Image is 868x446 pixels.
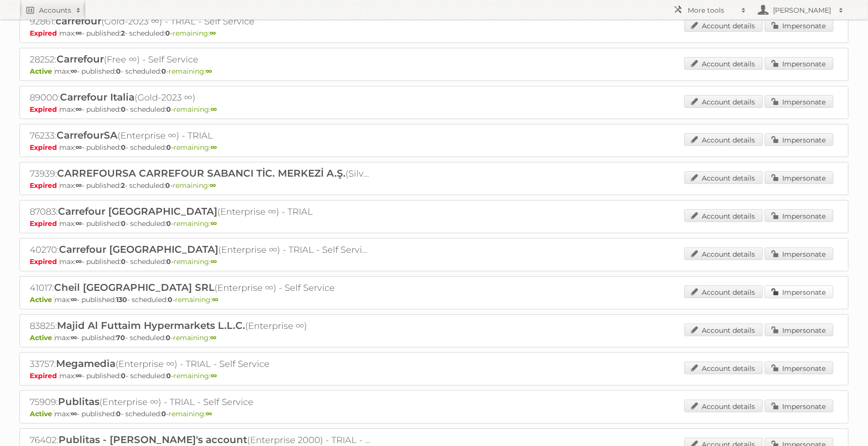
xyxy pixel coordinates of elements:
[30,396,371,408] h2: 75909: (Enterprise ∞) - TRIAL - Self Service
[210,29,216,38] strong: ∞
[58,434,247,446] span: Publitas - [PERSON_NAME]'s account
[30,243,371,256] h2: 40270: (Enterprise ∞) - TRIAL - Self Service
[30,143,838,152] p: max: - published: - scheduled: -
[76,143,82,152] strong: ∞
[169,67,212,76] span: remaining:
[765,95,833,108] a: Impersonate
[765,57,833,70] a: Impersonate
[121,181,125,190] strong: 2
[30,333,55,342] span: Active
[175,295,218,304] span: remaining:
[30,409,55,418] span: Active
[765,171,833,184] a: Impersonate
[684,324,763,336] a: Account details
[165,181,170,190] strong: 0
[30,257,59,266] span: Expired
[211,257,217,266] strong: ∞
[71,409,77,418] strong: ∞
[57,320,245,331] span: Majid Al Futtaim Hypermarkets L.L.C.
[116,295,127,304] strong: 130
[30,143,59,152] span: Expired
[30,129,371,142] h2: 76233: (Enterprise ∞) - TRIAL
[121,219,126,228] strong: 0
[54,282,214,293] span: Cheil [GEOGRAPHIC_DATA] SRL
[30,371,838,380] p: max: - published: - scheduled: -
[174,219,217,228] span: remaining:
[60,91,135,103] span: Carrefour Italia
[684,247,763,260] a: Account details
[30,333,838,342] p: max: - published: - scheduled: -
[206,67,212,76] strong: ∞
[173,29,216,38] span: remaining:
[161,409,166,418] strong: 0
[30,257,838,266] p: max: - published: - scheduled: -
[688,5,736,15] h2: More tools
[174,105,217,114] span: remaining:
[206,409,212,418] strong: ∞
[210,181,216,190] strong: ∞
[166,333,171,342] strong: 0
[76,371,82,380] strong: ∞
[165,29,170,38] strong: 0
[59,243,218,255] span: Carrefour [GEOGRAPHIC_DATA]
[30,67,838,76] p: max: - published: - scheduled: -
[30,15,371,28] h2: 92861: (Gold-2023 ∞) - TRIAL - Self Service
[684,171,763,184] a: Account details
[212,295,218,304] strong: ∞
[765,247,833,260] a: Impersonate
[684,133,763,146] a: Account details
[58,205,217,217] span: Carrefour [GEOGRAPHIC_DATA]
[30,29,59,38] span: Expired
[30,295,55,304] span: Active
[211,219,217,228] strong: ∞
[121,105,126,114] strong: 0
[57,53,104,65] span: Carrefour
[684,19,763,32] a: Account details
[30,29,838,38] p: max: - published: - scheduled: -
[168,295,173,304] strong: 0
[173,181,216,190] span: remaining:
[166,105,171,114] strong: 0
[765,324,833,336] a: Impersonate
[71,67,77,76] strong: ∞
[684,57,763,70] a: Account details
[30,53,371,66] h2: 28252: (Free ∞) - Self Service
[211,143,217,152] strong: ∞
[30,371,59,380] span: Expired
[30,181,59,190] span: Expired
[39,5,71,15] h2: Accounts
[121,371,126,380] strong: 0
[30,181,838,190] p: max: - published: - scheduled: -
[76,219,82,228] strong: ∞
[30,105,59,114] span: Expired
[174,371,217,380] span: remaining:
[116,409,121,418] strong: 0
[57,129,117,141] span: CarrefourSA
[765,19,833,32] a: Impersonate
[30,167,371,180] h2: 73939: (Silver-2023 ∞) - TRIAL
[71,333,77,342] strong: ∞
[765,400,833,412] a: Impersonate
[76,181,82,190] strong: ∞
[169,409,212,418] span: remaining:
[210,333,216,342] strong: ∞
[76,105,82,114] strong: ∞
[684,400,763,412] a: Account details
[76,257,82,266] strong: ∞
[174,143,217,152] span: remaining:
[121,29,125,38] strong: 2
[771,5,834,15] h2: [PERSON_NAME]
[58,396,99,407] span: Publitas
[30,105,838,114] p: max: - published: - scheduled: -
[684,285,763,298] a: Account details
[765,285,833,298] a: Impersonate
[166,219,171,228] strong: 0
[765,209,833,222] a: Impersonate
[30,409,838,418] p: max: - published: - scheduled: -
[30,205,371,218] h2: 87083: (Enterprise ∞) - TRIAL
[765,133,833,146] a: Impersonate
[684,95,763,108] a: Account details
[56,358,116,369] span: Megamedia
[121,143,126,152] strong: 0
[765,362,833,374] a: Impersonate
